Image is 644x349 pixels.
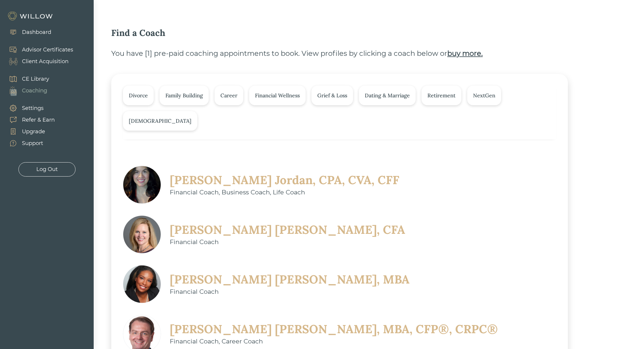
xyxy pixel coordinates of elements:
[473,91,495,99] div: NextGen
[317,91,347,99] div: Grief & Loss
[165,91,203,99] div: Family Building
[3,26,51,38] a: Dashboard
[22,116,55,124] div: Refer & Earn
[22,28,51,36] div: Dashboard
[3,102,55,114] a: Settings
[3,73,49,85] a: CE Library
[170,237,405,247] div: Financial Coach
[427,91,455,99] div: Retirement
[447,49,483,58] b: buy more.
[170,188,399,197] div: Financial Coach, Business Coach, Life Coach
[111,26,591,39] div: Find a Coach
[123,166,399,204] a: [PERSON_NAME] Jordan, CPA, CVA, CFFFinancial Coach, Business Coach, Life Coach
[170,222,405,237] div: [PERSON_NAME] [PERSON_NAME], CFA
[170,287,410,296] div: Financial Coach
[129,117,191,125] div: [DEMOGRAPHIC_DATA]
[3,56,73,67] a: Client Acquisition
[220,91,237,99] div: Career
[123,265,410,303] a: [PERSON_NAME] [PERSON_NAME], MBAFinancial Coach
[22,139,43,147] div: Support
[3,114,55,126] a: Refer & Earn
[22,58,68,65] div: Client Acquisition
[7,11,54,21] img: Willow
[3,85,49,96] a: Coaching
[170,337,498,346] div: Financial Coach, Career Coach
[129,91,148,99] div: Divorce
[111,48,591,59] div: You have [ 1 ] pre-paid coaching appointments to book. View profiles by clicking a coach below or
[170,172,399,188] div: [PERSON_NAME] Jordan, CPA, CVA, CFF
[170,322,498,337] div: [PERSON_NAME] [PERSON_NAME], MBA, CFP®, CRPC®
[123,215,405,253] a: [PERSON_NAME] [PERSON_NAME], CFAFinancial Coach
[22,104,44,112] div: Settings
[22,128,45,136] div: Upgrade
[22,87,47,95] div: Coaching
[255,91,300,99] div: Financial Wellness
[22,46,73,54] div: Advisor Certificates
[22,75,49,83] div: CE Library
[36,165,58,173] div: Log Out
[365,91,410,99] div: Dating & Marriage
[170,272,410,287] div: [PERSON_NAME] [PERSON_NAME], MBA
[3,44,73,56] a: Advisor Certificates
[3,126,55,137] a: Upgrade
